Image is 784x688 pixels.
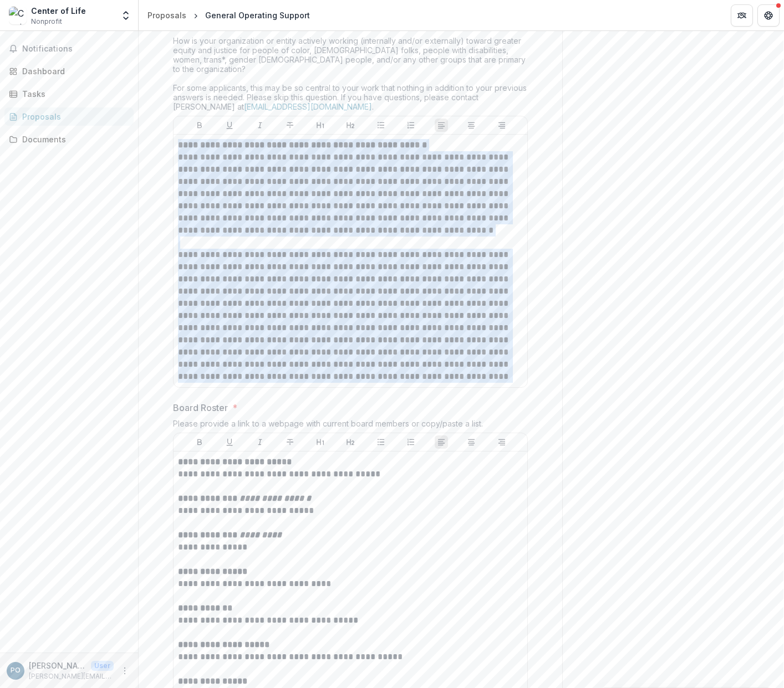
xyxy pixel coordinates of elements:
p: Board Roster [173,401,228,414]
button: More [118,664,131,677]
div: Proposals [147,9,186,21]
div: Center of Life [31,5,86,17]
a: Documents [4,130,134,148]
button: Align Center [465,435,478,449]
button: Bullet List [374,119,388,132]
button: Align Left [435,119,448,132]
img: Center of Life [9,7,27,24]
div: Dashboard [22,65,125,77]
span: Notifications [22,44,129,54]
button: Align Left [435,435,448,449]
button: Heading 1 [314,435,327,449]
div: Documents [22,134,125,145]
p: User [91,661,114,671]
button: Heading 1 [314,119,327,132]
button: Partners [731,4,753,27]
button: Align Center [465,119,478,132]
button: Heading 2 [344,119,357,132]
a: Proposals [143,7,191,23]
div: Proposals [22,111,125,122]
button: Underline [223,119,236,132]
button: Bullet List [374,435,388,449]
button: Strike [283,119,297,132]
button: Ordered List [404,119,418,132]
button: Align Right [495,119,508,132]
div: General Operating Support [205,9,310,21]
span: Nonprofit [31,17,62,27]
a: Tasks [4,85,134,103]
div: Please provide a link to a webpage with current board members or copy/paste a list. [173,419,528,433]
nav: breadcrumb [143,7,314,23]
a: [EMAIL_ADDRESS][DOMAIN_NAME] [244,102,372,111]
div: How is your organization or entity actively working (internally and/or externally) toward greater... [173,36,528,116]
a: Dashboard [4,62,134,80]
a: Proposals [4,107,134,126]
button: Open entity switcher [118,4,134,27]
button: Strike [283,435,297,449]
button: Italicize [253,435,267,449]
button: Italicize [253,119,267,132]
p: [PERSON_NAME] [29,660,86,671]
button: Ordered List [404,435,418,449]
div: Tasks [22,88,125,100]
button: Bold [193,435,206,449]
button: Heading 2 [344,435,357,449]
button: Notifications [4,40,134,58]
p: [PERSON_NAME][EMAIL_ADDRESS][PERSON_NAME][DOMAIN_NAME] [29,671,114,681]
button: Align Right [495,435,508,449]
button: Underline [223,435,236,449]
button: Get Help [757,4,780,27]
div: Patrick Ohrman [11,667,21,674]
button: Bold [193,119,206,132]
